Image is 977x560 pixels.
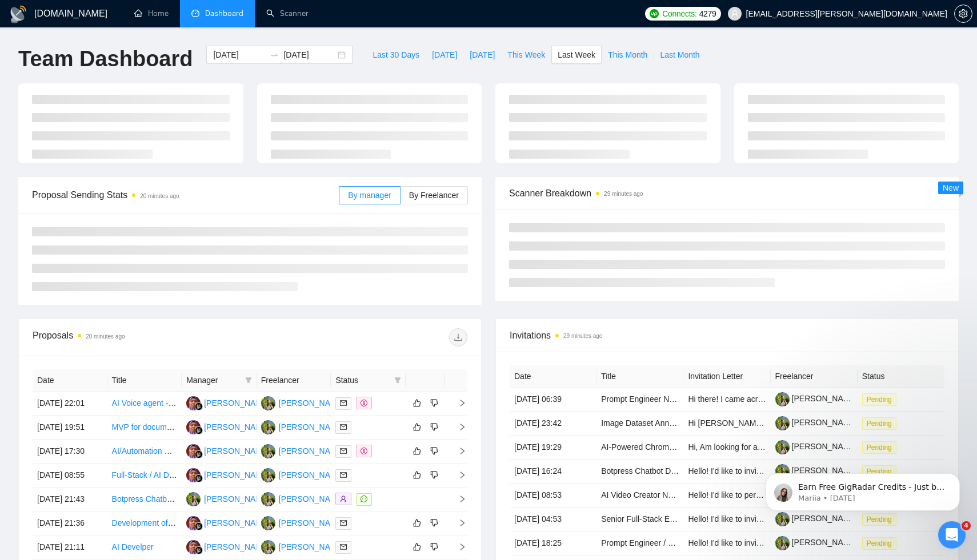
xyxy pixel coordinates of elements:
span: [DATE] [470,49,495,61]
span: mail [340,424,347,430]
img: SM [186,444,201,458]
span: right [449,543,466,551]
a: Pending [862,394,901,404]
td: [DATE] 18:25 [510,531,596,555]
h1: Team Dashboard [18,46,193,72]
button: setting [954,5,972,23]
span: right [449,495,466,503]
span: filter [394,377,401,384]
img: c1H6qaiLk507m81Kel3qbCiFt8nt3Oz5Wf3V5ZPF-dbGF4vCaOe6p03OfXLTzabAEe [775,440,790,454]
span: like [413,470,421,480]
th: Date [510,365,596,388]
iframe: Intercom live chat [938,521,966,549]
a: MK[PERSON_NAME] [261,542,345,551]
a: MK[PERSON_NAME] [261,518,345,527]
span: like [413,518,421,527]
a: homeHome [134,9,169,18]
span: Last 30 Days [373,49,419,61]
div: [PERSON_NAME] [204,421,270,433]
span: filter [243,372,254,389]
img: gigradar-bm.png [195,426,203,434]
span: Last Week [558,49,595,61]
span: filter [245,377,252,384]
button: Last 30 Days [366,46,426,64]
span: dollar [361,448,367,454]
span: This Month [608,49,647,61]
th: Freelancer [257,369,331,392]
time: 20 minutes ago [86,333,125,340]
a: AI Video Creator Needed – Bring [DOMAIN_NAME] to Life with Stunning Promo Videos [601,490,911,499]
div: [PERSON_NAME] [279,445,345,457]
span: dislike [430,422,438,432]
span: message [361,495,367,502]
button: Last Week [551,46,602,64]
span: to [270,50,279,59]
td: [DATE] 19:29 [510,436,596,460]
span: setting [955,9,972,18]
th: Manager [182,369,257,392]
span: dislike [430,542,438,551]
span: swap-right [270,50,279,59]
td: Development of a Simple Point of Sale Android App [107,511,182,535]
a: AI-Powered Chrome Extension Development [601,442,760,452]
time: 20 minutes ago [140,193,179,199]
a: Image Dataset Annotation & Flux Model Training [601,418,772,428]
a: MK[PERSON_NAME] [261,494,345,503]
span: mail [340,400,347,406]
div: Proposals [33,328,250,347]
a: Full-Stack / AI Developer for Fast MVP [112,470,249,480]
a: [PERSON_NAME] [775,538,858,547]
a: MVP for document management platform for legal [112,422,289,432]
span: Dashboard [205,9,243,18]
img: c1H6qaiLk507m81Kel3qbCiFt8nt3Oz5Wf3V5ZPF-dbGF4vCaOe6p03OfXLTzabAEe [775,392,790,406]
div: [PERSON_NAME] [279,397,345,409]
span: 4279 [699,7,716,20]
button: like [410,516,424,530]
img: MK [261,468,275,482]
a: Prompt Engineer / Conversation Designer for AI Persona Refinement [601,538,845,547]
img: upwork-logo.png [650,9,659,18]
a: Senior Full-Stack Engineer (AWS Serverless & HIPAA) for Health Tech MVP [601,514,870,523]
button: like [410,444,424,458]
td: Prompt Engineer / Conversation Designer for AI Persona Refinement [596,531,683,555]
img: SM [186,468,201,482]
th: Status [858,365,944,388]
td: AI Video Creator Needed – Bring Roam4Less.app to Life with Stunning Promo Videos [596,484,683,507]
time: 29 minutes ago [563,333,602,339]
img: SM [186,516,201,530]
div: [PERSON_NAME] [204,397,270,409]
div: [PERSON_NAME] [204,541,270,553]
button: This Month [602,46,654,64]
a: SM[PERSON_NAME] [186,398,270,407]
button: dislike [427,540,441,554]
img: gigradar-bm.png [195,522,203,530]
img: gigradar-bm.png [195,546,203,554]
span: 4 [962,521,971,530]
a: SM[PERSON_NAME] [186,470,270,479]
span: Connects: [662,7,696,20]
td: Senior Full-Stack Engineer (AWS Serverless & HIPAA) for Health Tech MVP [596,507,683,531]
span: right [449,471,466,479]
button: [DATE] [426,46,463,64]
img: c1H6qaiLk507m81Kel3qbCiFt8nt3Oz5Wf3V5ZPF-dbGF4vCaOe6p03OfXLTzabAEe [775,536,790,550]
td: Botpress Chatbot Developer [596,460,683,484]
a: MK[PERSON_NAME] [261,446,345,455]
td: Image Dataset Annotation & Flux Model Training [596,412,683,436]
span: right [449,399,466,407]
span: mail [340,519,347,526]
td: [DATE] 08:53 [510,484,596,507]
div: [PERSON_NAME] [279,421,345,433]
a: [PERSON_NAME] [775,442,858,451]
a: SM[PERSON_NAME] [186,446,270,455]
a: setting [954,9,972,18]
a: AI Voice agent - Voice Isolation AND Noise Cancellation [112,398,310,408]
a: MK[PERSON_NAME] [261,422,345,431]
span: right [449,519,466,527]
td: AI Voice agent - Voice Isolation AND Noise Cancellation [107,392,182,416]
td: [DATE] 19:51 [33,416,107,440]
div: [PERSON_NAME] [204,517,270,529]
span: This Week [507,49,545,61]
td: [DATE] 21:11 [33,535,107,559]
